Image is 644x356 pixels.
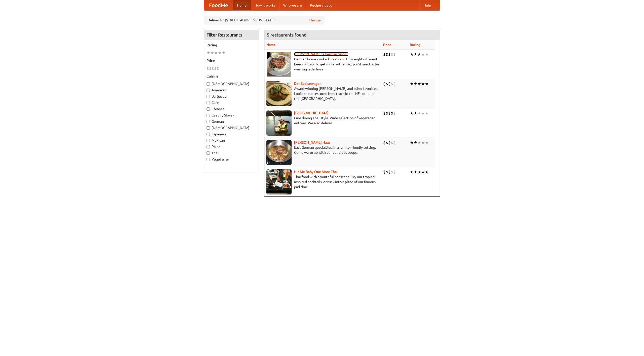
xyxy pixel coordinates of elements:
li: ★ [421,140,425,145]
a: Name [266,43,276,47]
input: Pizza [207,145,210,148]
li: ★ [410,81,414,87]
li: ★ [417,52,421,57]
li: $ [386,140,388,145]
a: Help [419,0,435,10]
input: [DEMOGRAPHIC_DATA] [207,126,210,130]
label: Pizza [207,144,256,149]
li: $ [393,110,396,116]
li: $ [217,66,219,71]
li: ★ [214,50,218,56]
li: ★ [421,52,425,57]
li: $ [388,140,391,145]
li: ★ [410,52,414,57]
li: ★ [417,110,421,116]
li: $ [212,66,214,71]
li: $ [388,81,391,87]
label: American [207,88,256,93]
img: esthers.jpg [266,52,292,77]
li: $ [391,52,393,57]
li: $ [386,81,388,87]
h5: Rating [207,43,256,48]
li: ★ [210,50,214,56]
b: Der Speisewagen [294,82,321,86]
h5: Cuisine [207,74,256,79]
a: Price [383,43,391,47]
li: ★ [425,140,429,145]
input: Thai [207,151,210,155]
li: $ [393,81,396,87]
li: $ [214,66,217,71]
a: Who we are [279,0,306,10]
a: How it works [251,0,279,10]
input: German [207,120,210,123]
p: Thai food with a youthful bar scene. Try our tropical inspired cocktails, or tuck into a plate of... [266,174,379,189]
label: Chinese [207,106,256,111]
li: $ [393,140,396,145]
input: [DEMOGRAPHIC_DATA] [207,82,210,86]
li: $ [391,110,393,116]
a: Home [233,0,251,10]
input: Cafe [207,101,210,104]
li: $ [386,52,388,57]
li: ★ [425,52,429,57]
label: Cafe [207,100,256,105]
input: American [207,89,210,92]
li: ★ [218,50,222,56]
li: ★ [425,81,429,87]
label: Vegetarian [207,157,256,162]
div: Deliver to: [STREET_ADDRESS][US_STATE] [204,16,325,25]
li: ★ [414,169,417,175]
input: Barbecue [207,95,210,98]
h5: Price [207,58,256,63]
label: [DEMOGRAPHIC_DATA] [207,81,256,86]
a: Rating [410,43,420,47]
input: Czech / Slovak [207,114,210,117]
label: Japanese [207,132,256,137]
input: Mexican [207,139,210,142]
li: $ [391,81,393,87]
li: $ [393,52,396,57]
img: satay.jpg [266,110,292,136]
li: ★ [414,81,417,87]
li: ★ [414,52,417,57]
a: Change [309,18,321,23]
li: $ [207,66,209,71]
li: ★ [421,81,425,87]
li: ★ [425,110,429,116]
a: FoodMe [204,0,233,10]
li: ★ [414,140,417,145]
label: Barbecue [207,94,256,99]
li: ★ [421,110,425,116]
h4: Filter Restaurants [204,30,259,40]
label: German [207,119,256,124]
li: ★ [410,169,414,175]
img: babythai.jpg [266,169,292,194]
li: $ [393,169,396,175]
label: [DEMOGRAPHIC_DATA] [207,125,256,130]
li: $ [383,81,386,87]
li: $ [383,169,386,175]
a: Hit Me Baby One More Thai [294,170,338,174]
input: Vegetarian [207,158,210,161]
input: Chinese [207,107,210,111]
img: kohlhaus.jpg [266,140,292,165]
li: $ [386,169,388,175]
li: ★ [417,81,421,87]
li: $ [391,140,393,145]
ng-pluralize: 5 restaurants found! [267,32,308,37]
b: [GEOGRAPHIC_DATA] [294,111,329,115]
li: ★ [410,110,414,116]
p: Award-winning [PERSON_NAME] and other favorites. Look for our restored food truck in the NE corne... [266,86,379,101]
li: $ [383,52,386,57]
a: [PERSON_NAME]'s German Saloon [294,52,348,56]
li: ★ [417,169,421,175]
li: $ [388,52,391,57]
li: ★ [207,50,210,56]
label: Czech / Slovak [207,113,256,118]
a: [PERSON_NAME] Haus [294,140,330,144]
a: Recipe videos [306,0,336,10]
